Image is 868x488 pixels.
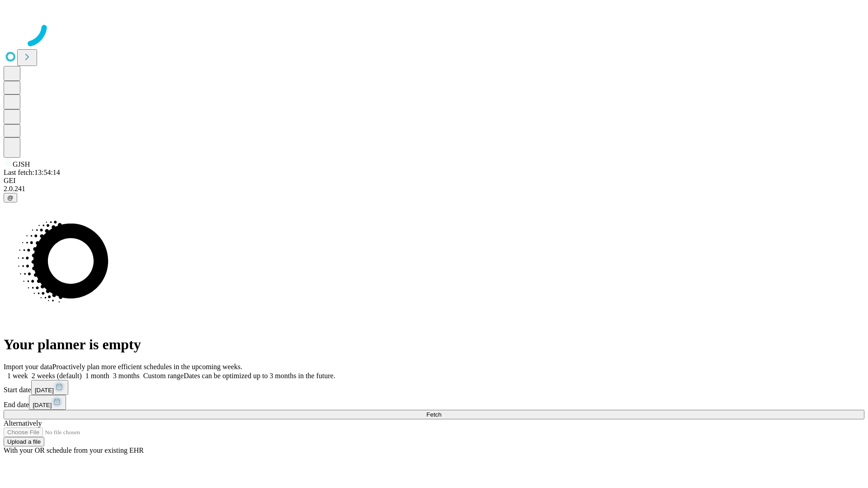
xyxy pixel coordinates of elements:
[4,410,864,419] button: Fetch
[32,372,82,380] span: 2 weeks (default)
[426,411,441,418] span: Fetch
[29,395,66,410] button: [DATE]
[4,185,864,193] div: 2.0.241
[13,160,30,168] span: GJSH
[35,387,54,394] span: [DATE]
[4,336,864,353] h1: Your planner is empty
[184,372,335,380] span: Dates can be optimized up to 3 months in the future.
[4,437,44,446] button: Upload a file
[4,395,864,410] div: End date
[4,446,144,454] span: With your OR schedule from your existing EHR
[52,363,242,371] span: Proactively plan more efficient schedules in the upcoming weeks.
[4,419,42,427] span: Alternatively
[4,193,17,202] button: @
[31,380,68,395] button: [DATE]
[85,372,109,380] span: 1 month
[4,363,52,371] span: Import your data
[7,194,14,201] span: @
[7,372,28,380] span: 1 week
[143,372,184,380] span: Custom range
[4,177,864,185] div: GEI
[4,380,864,395] div: Start date
[113,372,140,380] span: 3 months
[4,169,60,176] span: Last fetch: 13:54:14
[33,402,52,408] span: [DATE]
